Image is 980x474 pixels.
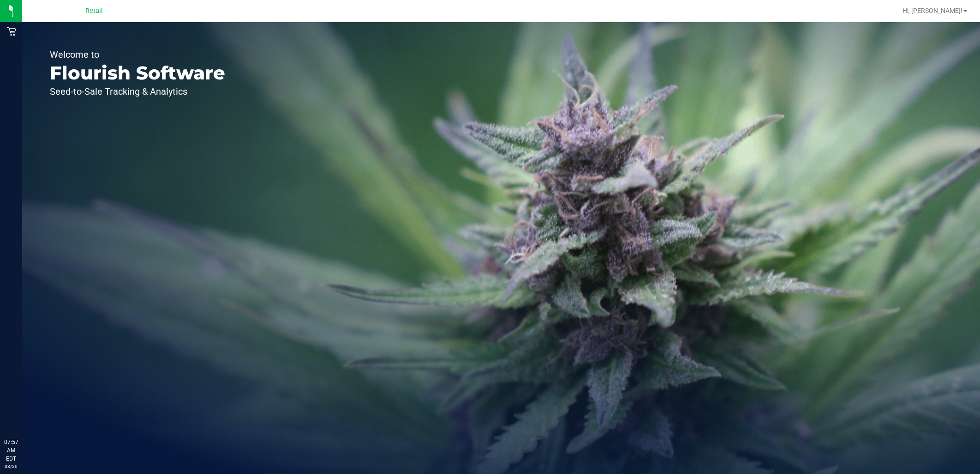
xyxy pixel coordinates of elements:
p: Welcome to [50,50,225,59]
p: Flourish Software [50,64,225,82]
inline-svg: Retail [7,27,16,36]
p: 07:57 AM EDT [4,438,18,463]
span: Hi, [PERSON_NAME]! [902,7,962,14]
p: 08/20 [4,463,18,470]
span: Retail [85,7,103,15]
p: Seed-to-Sale Tracking & Analytics [50,87,225,96]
